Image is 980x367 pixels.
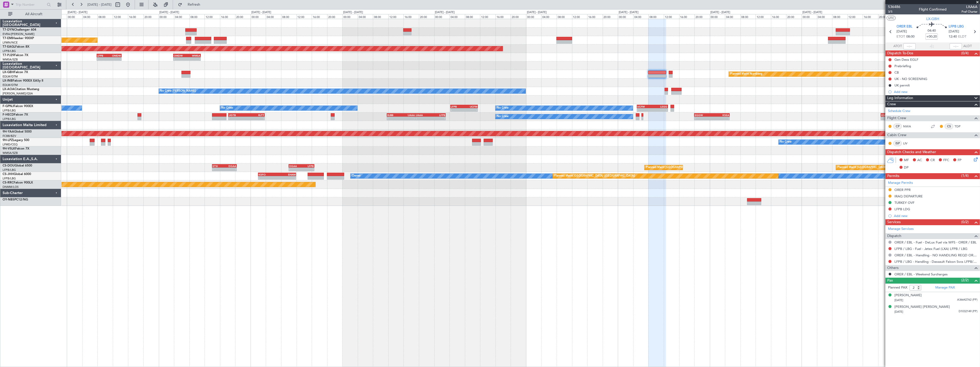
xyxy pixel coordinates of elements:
span: A36642762 (PP) [957,298,977,302]
a: ORER / EBL - Weekend Surcharges [894,272,948,276]
div: 16:00 [128,14,143,19]
a: Manage Services [888,226,914,232]
div: 04:00 [82,14,98,19]
span: LXA6A [961,4,977,10]
div: 00:00 [434,14,450,19]
div: UK - NO SCREENING [894,77,927,81]
span: F-HECD [3,113,14,116]
div: 04:00 [541,14,557,19]
a: LX-INBFalcon 900EX EASy II [3,79,43,82]
div: 00:00 [67,14,82,19]
button: Refresh [176,1,206,9]
div: - [289,168,301,171]
div: [DATE] - [DATE] [802,10,822,15]
div: 04:00 [817,14,832,19]
span: (1/4) [961,173,969,178]
span: CR [930,158,935,163]
div: 16:00 [404,14,419,19]
a: NWA [903,124,915,129]
div: 20:00 [511,14,526,19]
span: FFC [943,158,949,163]
div: [DATE] - [DATE] [711,10,730,15]
div: Add new [894,214,977,218]
span: Cabin Crew [887,132,906,138]
div: KSEA [881,113,898,117]
div: 08:00 [281,14,297,19]
span: 9H-VSLK [3,147,15,150]
span: T7-EMI [3,37,13,40]
span: [DATE] [894,298,903,302]
div: 04:00 [358,14,373,19]
div: 04:00 [266,14,281,19]
a: T7-EMIHawker 900XP [3,37,34,40]
div: LFPB [97,54,109,57]
span: Crew [887,101,896,107]
div: [DATE] - [DATE] [251,10,271,15]
div: 20:00 [694,14,710,19]
div: EHAM [277,173,296,176]
input: Trip Number [16,1,45,8]
a: Manage PAX [935,285,955,290]
div: No Crew [497,104,509,112]
div: 16:00 [863,14,878,19]
div: ISP [893,141,902,146]
input: --:-- [903,43,916,49]
span: DP [904,165,909,170]
span: Others [887,265,899,271]
a: LFMD/CEQ [3,143,17,146]
div: 20:00 [419,14,434,19]
span: CS-DOU [3,164,15,167]
div: 08:00 [740,14,756,19]
div: OMDW [109,54,121,57]
a: LIV [903,141,915,146]
span: ETOT [897,34,905,39]
span: All Aircraft [13,12,54,16]
a: ORER / EBL - Handling - NO HANDLING REQD ORER/EBL [894,253,977,257]
a: 9H-LPZLegacy 500 [3,139,29,142]
span: CS-JHH [3,173,14,176]
div: [DATE] - [DATE] [160,10,179,15]
button: All Aircraft [6,10,56,18]
span: Leg Information [887,95,913,101]
a: WMSA/SZB [3,151,18,155]
span: Services [887,219,901,225]
div: - [301,168,314,171]
a: CS-RRCFalcon 900LX [3,181,33,184]
div: UAAA [416,113,430,117]
span: 04:40 [928,28,936,33]
div: 08:00 [648,14,664,19]
span: ORER EBL [897,24,913,29]
span: FP [958,158,961,163]
a: LFPB/LBG [3,49,16,53]
span: [DATE] [894,310,903,314]
a: ORER / EBL - Fuel - DeLux Fuel via WFS - ORER / EBL [894,240,977,244]
div: - [416,117,430,120]
a: 9H-YAAGlobal 5000 [3,130,32,133]
a: TDP [955,124,966,129]
a: 9H-VSLKFalcon 7X [3,147,29,150]
div: [DATE] - [DATE] [527,10,547,15]
span: LX-AOA [3,88,14,91]
div: LFPB LDG [894,207,910,211]
a: F-GPNJFalcon 900EX [3,105,33,108]
div: CS [945,124,953,129]
div: No Crew [PERSON_NAME] [160,87,196,95]
div: Add new [894,90,977,94]
div: LFPB [451,105,464,108]
div: ORER PPR [894,188,911,192]
span: Pax [887,278,893,284]
div: - [174,57,187,60]
div: - [229,117,246,120]
a: CS-DOUGlobal 6500 [3,164,32,167]
span: (0/4) [961,50,969,56]
div: - [213,168,224,171]
a: EVRA/[PERSON_NAME] [3,32,34,36]
div: LSGG [652,105,667,108]
span: CS-RRC [3,181,14,184]
span: [DATE] [949,29,959,34]
div: 12:00 [664,14,679,19]
div: - [401,117,415,120]
a: EDLW/DTM [3,83,18,87]
div: No Crew [780,138,792,146]
div: 08:00 [557,14,572,19]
